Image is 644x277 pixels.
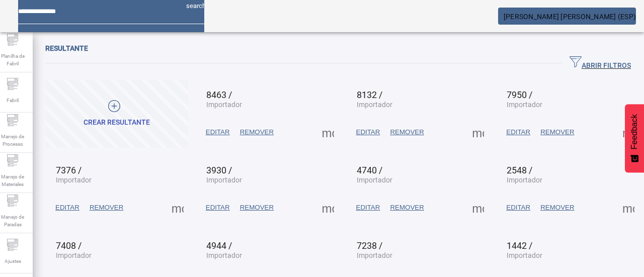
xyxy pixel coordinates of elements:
span: ABRIR FILTROS [570,56,631,71]
button: EDITAR [501,199,535,217]
button: Mais [469,123,487,141]
span: REMOVER [240,127,274,137]
span: Importador [206,251,242,259]
span: EDITAR [206,127,230,137]
span: 7376 / [56,165,82,175]
span: Ajustes [2,254,24,268]
button: REMOVER [85,199,128,217]
button: EDITAR [351,199,385,217]
span: REMOVER [240,203,274,213]
span: EDITAR [506,203,530,213]
span: Feedback [630,114,639,149]
button: EDITAR [50,199,85,217]
span: Importador [357,101,392,109]
span: Importador [206,176,242,184]
span: Importador [56,251,92,259]
span: 7238 / [357,240,382,251]
button: EDITAR [351,123,385,141]
span: Importador [56,176,92,184]
button: CREAR RESULTANTE [45,80,188,148]
span: REMOVER [390,127,424,137]
span: 4740 / [357,165,382,175]
span: Importador [206,101,242,109]
span: [PERSON_NAME] [PERSON_NAME] (ESP) [504,13,636,21]
button: Mais [319,123,337,141]
span: 8463 / [206,89,232,100]
span: REMOVER [540,127,574,137]
button: Mais [619,123,637,141]
span: Importador [357,251,392,259]
span: EDITAR [356,127,380,137]
div: CREAR RESULTANTE [84,118,150,128]
button: Mais [319,199,337,217]
button: REMOVER [535,199,579,217]
span: 7950 / [507,89,532,100]
button: ABRIR FILTROS [561,54,639,72]
span: 7408 / [56,240,82,251]
button: EDITAR [201,123,235,141]
span: EDITAR [356,203,380,213]
span: 1442 / [507,240,532,251]
span: Importador [507,101,542,109]
span: 2548 / [507,165,532,175]
span: 4944 / [206,240,232,251]
button: Feedback - Mostrar pesquisa [625,104,644,172]
button: REMOVER [385,199,429,217]
button: Mais [619,199,637,217]
span: REMOVER [90,203,123,213]
button: REMOVER [235,199,279,217]
span: Resultante [45,44,88,52]
span: EDITAR [506,127,530,137]
span: REMOVER [390,203,424,213]
span: EDITAR [55,203,79,213]
button: EDITAR [201,199,235,217]
button: Mais [169,199,187,217]
span: EDITAR [206,203,230,213]
span: 8132 / [357,89,382,100]
button: Mais [469,199,487,217]
img: logo-mes-athena [8,8,95,24]
span: 3930 / [206,165,232,175]
button: REMOVER [535,123,579,141]
button: EDITAR [501,123,535,141]
span: REMOVER [540,203,574,213]
button: REMOVER [385,123,429,141]
span: Importador [357,176,392,184]
span: Importador [507,176,542,184]
span: Fabril [4,94,22,107]
button: REMOVER [235,123,279,141]
span: Importador [507,251,542,259]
